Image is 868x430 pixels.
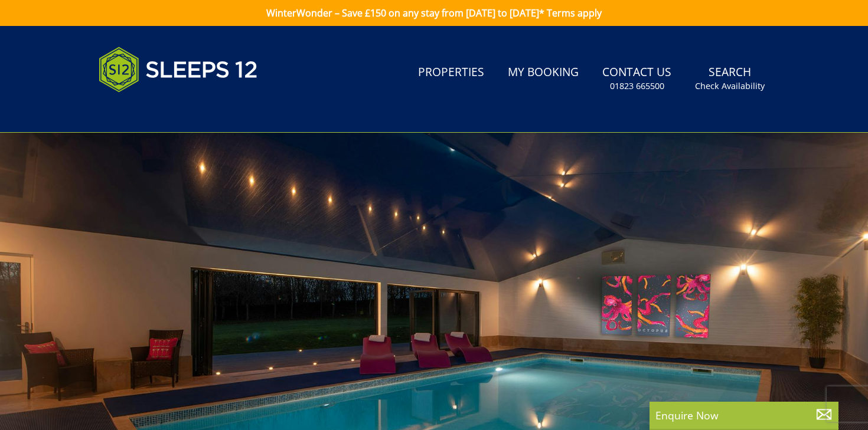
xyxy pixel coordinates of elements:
a: Properties [413,60,489,86]
a: Contact Us01823 665500 [598,60,676,98]
iframe: Customer reviews powered by Trustpilot [93,106,217,116]
img: Sleeps 12 [99,40,258,99]
small: 01823 665500 [610,80,664,92]
a: My Booking [503,60,583,86]
small: Check Availability [695,80,765,92]
a: SearchCheck Availability [690,60,769,98]
p: Enquire Now [655,408,833,423]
